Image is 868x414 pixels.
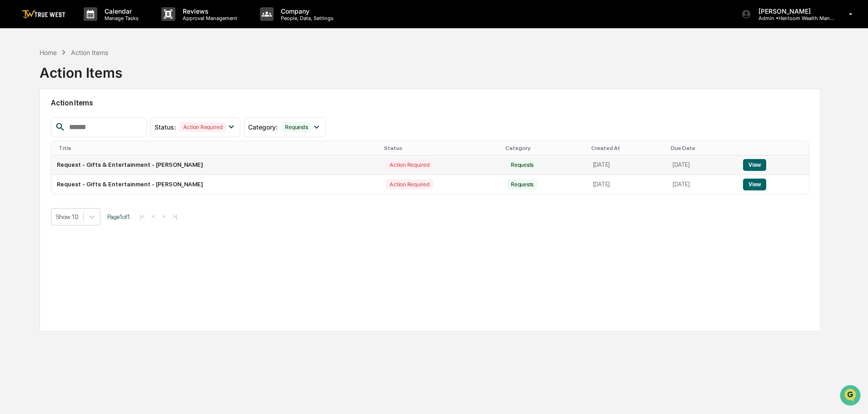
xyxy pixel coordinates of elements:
[274,7,338,15] p: Company
[743,161,766,168] a: View
[90,154,110,161] span: Pylon
[137,213,147,220] button: |<
[155,72,165,83] button: Start new chat
[180,122,226,132] div: Action Required
[386,160,433,170] div: Action Required
[505,145,584,151] div: Category
[22,10,65,19] img: logo
[743,159,766,171] button: View
[159,213,168,220] button: >
[588,175,668,194] td: [DATE]
[5,111,62,127] a: 🖐️Preclearance
[75,115,113,124] span: Attestations
[743,181,766,188] a: View
[97,15,143,21] p: Manage Tasks
[64,154,110,161] a: Powered byPylon
[386,179,433,190] div: Action Required
[51,175,380,194] td: Request - Gifts & Entertainment - [PERSON_NAME]
[671,145,734,151] div: Due Date
[9,115,16,123] div: 🖐️
[97,7,143,15] p: Calendar
[51,99,809,107] h2: Action Items
[175,15,242,21] p: Approval Management
[9,19,165,34] p: How can we help?
[743,179,766,190] button: View
[62,111,116,127] a: 🗄️Attestations
[155,123,176,131] span: Status :
[18,115,59,124] span: Preclearance
[51,155,380,175] td: Request - Gifts & Entertainment - [PERSON_NAME]
[507,179,537,190] div: Requests
[667,155,738,175] td: [DATE]
[18,132,57,141] span: Data Lookup
[59,145,377,151] div: Title
[588,155,668,175] td: [DATE]
[107,213,130,220] span: Page 1 of 1
[591,145,664,151] div: Created At
[507,160,537,170] div: Requests
[31,79,115,86] div: We're available if you need us!
[5,128,61,145] a: 🔎Data Lookup
[40,49,57,56] div: Home
[751,15,836,21] p: Admin • Heirloom Wealth Management
[31,70,149,79] div: Start new chat
[9,70,25,86] img: 1746055101610-c473b297-6a78-478c-a979-82029cc54cd1
[175,7,242,15] p: Reviews
[281,122,311,132] div: Requests
[71,49,108,56] div: Action Items
[384,145,498,151] div: Status
[9,133,16,140] div: 🔎
[751,7,836,15] p: [PERSON_NAME]
[149,213,158,220] button: <
[667,175,738,194] td: [DATE]
[40,57,122,81] div: Action Items
[170,213,180,220] button: >|
[66,115,73,123] div: 🗄️
[248,123,278,131] span: Category :
[274,15,338,21] p: People, Data, Settings
[839,384,863,409] iframe: Open customer support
